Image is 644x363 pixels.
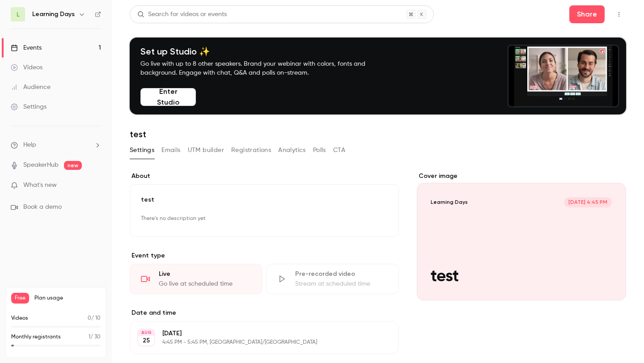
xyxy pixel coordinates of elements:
button: Analytics [278,143,306,157]
div: Stream at scheduled time [295,279,388,288]
div: AUG [138,329,154,336]
button: Polls [313,143,326,157]
label: Date and time [130,308,399,317]
p: 4:45 PM - 5:45 PM, [GEOGRAPHIC_DATA]/[GEOGRAPHIC_DATA] [162,339,352,346]
div: Settings [11,102,47,111]
h6: Learning Days [32,10,75,19]
div: Search for videos or events [137,10,227,19]
div: Pre-recorded video [295,270,388,279]
div: Videos [11,63,42,72]
span: What's new [23,181,57,190]
span: Help [23,140,36,150]
label: Cover image [417,172,626,181]
button: Share [569,5,605,23]
div: Events [11,43,42,52]
button: UTM builder [188,143,224,157]
p: / 30 [89,333,101,341]
p: Videos [11,314,28,322]
span: Book a demo [23,203,62,212]
span: 1 [89,334,90,340]
button: CTA [333,143,345,157]
div: Audience [11,83,51,92]
div: Live [159,270,251,279]
button: Enter Studio [140,88,196,106]
p: [DATE] [162,329,352,338]
a: SpeakerHub [23,160,59,170]
section: Cover image [417,172,626,300]
span: L [17,10,20,19]
p: 25 [143,336,150,345]
h4: Set up Studio ✨ [140,46,386,57]
p: There's no description yet [141,211,388,226]
div: Go live at scheduled time [159,279,251,288]
span: new [64,161,82,170]
button: Settings [130,143,154,157]
span: 0 [88,316,91,321]
p: Go live with up to 8 other speakers. Brand your webinar with colors, fonts and background. Engage... [140,59,386,77]
div: LiveGo live at scheduled time [130,264,263,294]
p: Monthly registrants [11,333,61,341]
span: Plan usage [34,295,101,302]
span: Free [11,293,29,304]
p: test [141,195,388,204]
p: Event type [130,251,399,260]
div: Pre-recorded videoStream at scheduled time [266,264,399,294]
button: Emails [161,143,180,157]
label: About [130,172,399,181]
button: Registrations [231,143,271,157]
p: / 10 [88,314,101,322]
h1: test [130,129,626,139]
li: help-dropdown-opener [11,140,101,150]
